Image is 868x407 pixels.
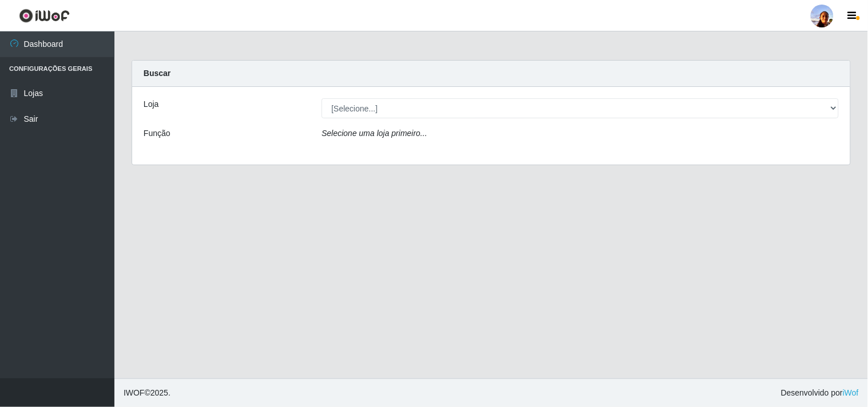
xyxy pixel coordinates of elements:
[144,127,171,139] label: Função
[781,387,859,399] span: Desenvolvido por
[124,388,145,397] span: IWOF
[144,69,171,78] strong: Buscar
[144,98,158,110] label: Loja
[124,387,171,399] span: © 2025 .
[322,129,427,138] i: Selecione uma loja primeiro...
[19,9,70,23] img: CoreUI Logo
[843,388,859,397] a: iWof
